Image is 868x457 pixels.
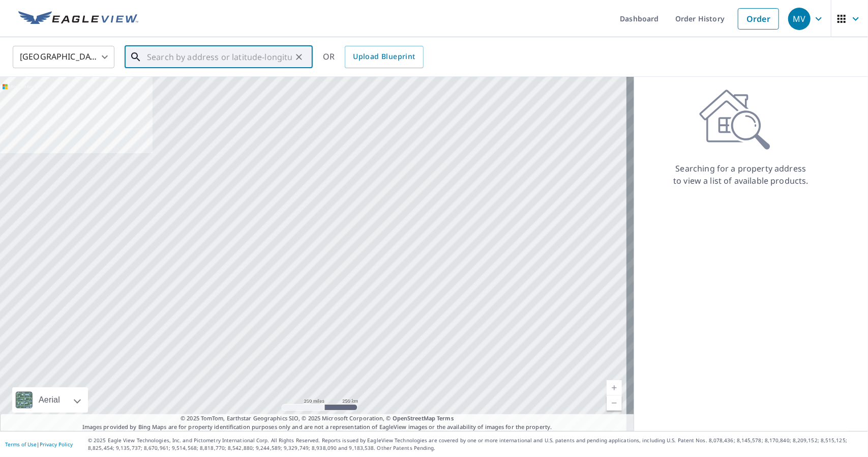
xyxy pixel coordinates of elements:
[345,46,423,68] a: Upload Blueprint
[393,414,435,422] a: OpenStreetMap
[88,437,863,452] p: © 2025 Eagle View Technologies, Inc. and Pictometry International Corp. All Rights Reserved. Repo...
[147,43,292,71] input: Search by address or latitude-longitude
[788,8,811,30] div: MV
[181,414,454,423] span: © 2025 TomTom, Earthstar Geographics SIO, © 2025 Microsoft Corporation, ©
[607,395,622,411] a: Current Level 5, Zoom Out
[437,414,454,422] a: Terms
[5,441,73,447] p: |
[607,380,622,395] a: Current Level 5, Zoom In
[36,387,63,413] div: Aerial
[13,43,114,71] div: [GEOGRAPHIC_DATA]
[5,441,37,448] a: Terms of Use
[18,11,138,26] img: EV Logo
[292,50,306,64] button: Clear
[323,46,424,68] div: OR
[353,50,415,63] span: Upload Blueprint
[12,387,88,413] div: Aerial
[738,8,779,30] a: Order
[673,162,809,187] p: Searching for a property address to view a list of available products.
[40,441,73,448] a: Privacy Policy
